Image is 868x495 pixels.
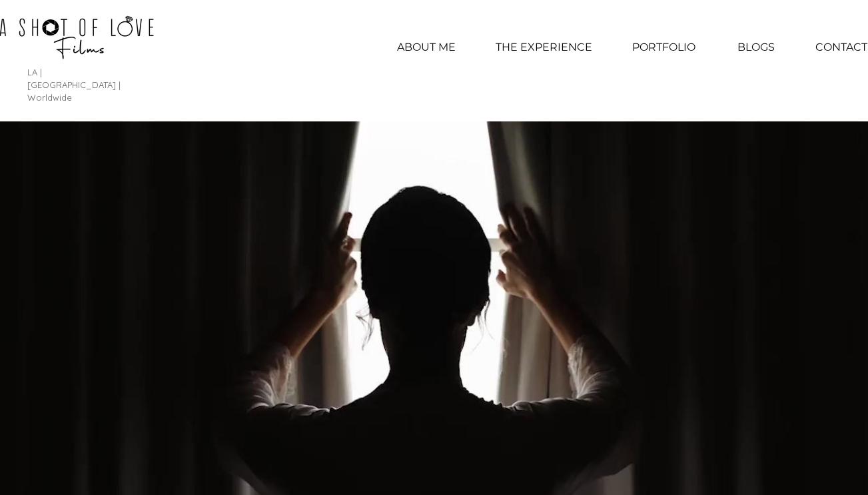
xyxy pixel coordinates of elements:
a: THE EXPERIENCE [476,31,612,64]
p: ABOUT ME [390,31,462,64]
div: PORTFOLIO [612,31,717,64]
a: BLOGS [717,31,795,64]
p: THE EXPERIENCE [489,31,599,64]
p: BLOGS [731,31,781,64]
p: PORTFOLIO [626,31,702,64]
span: LA | [GEOGRAPHIC_DATA] | Worldwide [27,67,121,103]
a: ABOUT ME [376,31,476,64]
